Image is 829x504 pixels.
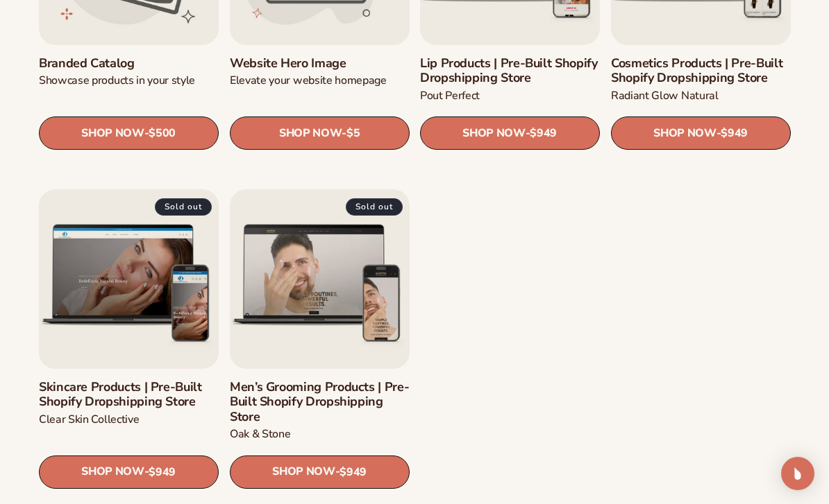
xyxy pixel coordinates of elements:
a: Skincare Products | Pre-Built Shopify Dropshipping Store [39,379,219,409]
a: SHOP NOW- $949 [420,117,600,150]
a: Branded catalog [39,56,219,71]
div: Open Intercom Messenger [781,457,814,490]
a: SHOP NOW- $500 [39,117,219,150]
a: Website Hero Image [230,56,410,71]
a: SHOP NOW- $5 [230,117,410,150]
a: Lip Products | Pre-Built Shopify Dropshipping Store [420,56,600,86]
a: SHOP NOW- $949 [39,455,219,489]
a: SHOP NOW- $949 [230,455,410,489]
a: Cosmetics Products | Pre-Built Shopify Dropshipping Store [611,56,791,86]
a: Men’s Grooming Products | Pre-Built Shopify Dropshipping Store [230,379,410,424]
a: SHOP NOW- $949 [611,117,791,150]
